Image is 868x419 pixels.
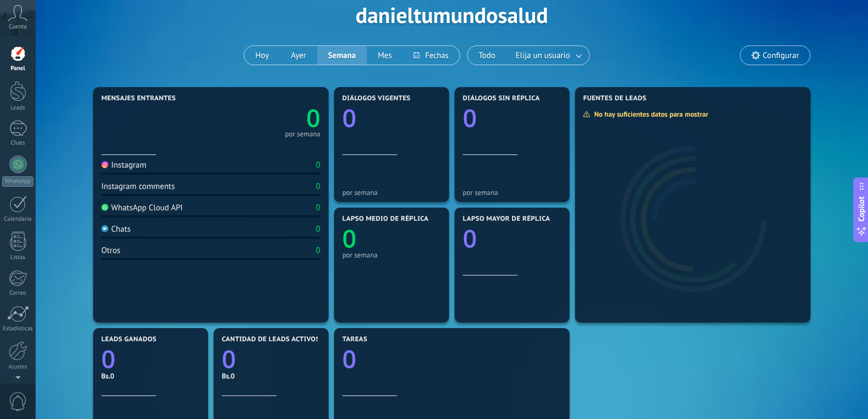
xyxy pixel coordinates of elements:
div: Instagram [101,160,146,170]
span: Lapso mayor de réplica [463,215,550,223]
text: 0 [463,222,477,255]
div: 0 [316,160,320,170]
span: Tareas [342,336,367,343]
div: por semana [285,131,320,137]
div: Chats [101,224,131,234]
button: Ayer [280,46,317,65]
button: Todo [468,46,507,65]
div: Listas [2,254,34,261]
img: Instagram [101,161,108,168]
div: WhatsApp [2,176,33,187]
text: 0 [101,342,116,376]
span: Configurar [763,51,799,60]
button: Mes [367,46,403,65]
div: Otros [101,245,120,256]
text: 0 [342,342,357,376]
div: Chats [2,140,34,147]
span: Elija un usuario [514,48,572,63]
div: Estadísticas [2,325,34,332]
a: 0 [211,101,320,135]
a: 0 [101,342,200,376]
div: 0 [316,203,320,213]
div: 0 [316,224,320,234]
button: Semana [317,46,367,65]
text: 0 [463,101,477,135]
div: 0 [316,181,320,192]
div: Bs.0 [101,371,200,381]
span: Leads ganados [101,336,157,343]
span: Fuentes de leads [583,95,647,102]
text: 0 [342,101,357,135]
button: Fechas [403,46,459,65]
a: 0 [342,342,561,376]
img: WhatsApp Cloud API [101,204,108,211]
text: 0 [222,342,236,376]
button: Elija un usuario [507,46,589,65]
span: Diálogos vigentes [342,95,411,102]
span: Cuenta [9,24,27,31]
div: Panel [2,65,34,72]
div: por semana [342,188,441,197]
div: por semana [463,188,561,197]
div: Instagram comments [101,181,175,192]
span: Cantidad de leads activos [222,336,320,343]
button: Hoy [244,46,280,65]
div: 0 [316,245,320,256]
text: 0 [306,101,320,135]
span: Diálogos sin réplica [463,95,540,102]
div: Ajustes [2,364,34,371]
div: Calendario [2,216,34,223]
div: por semana [342,251,441,259]
text: 0 [342,222,357,255]
span: Copilot [856,196,867,221]
div: Leads [2,105,34,112]
a: 0 [222,342,320,376]
span: Mensajes entrantes [101,95,176,102]
span: Lapso medio de réplica [342,215,429,223]
div: No hay suficientes datos para mostrar [583,110,716,119]
div: WhatsApp Cloud API [101,203,183,213]
div: Correo [2,290,34,297]
img: Chats [101,225,108,232]
div: Bs.0 [222,371,320,381]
